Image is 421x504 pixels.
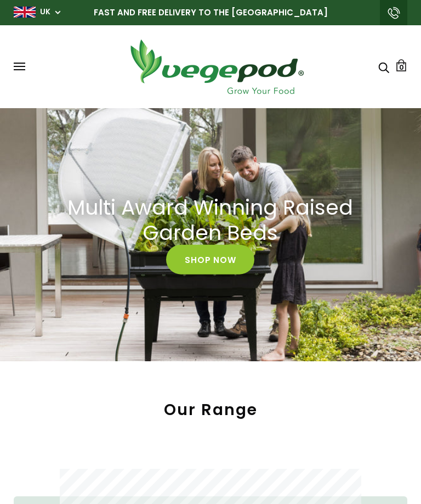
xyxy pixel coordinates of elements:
img: gb_large.png [14,7,36,18]
a: Shop Now [166,245,254,275]
h2: Our Range [14,400,407,420]
a: Cart [395,59,407,71]
span: 0 [399,62,404,72]
a: UK [40,7,50,18]
a: Multi Award Winning Raised Garden Beds [45,195,376,245]
a: Search [378,61,389,72]
img: Vegepod [121,36,312,97]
